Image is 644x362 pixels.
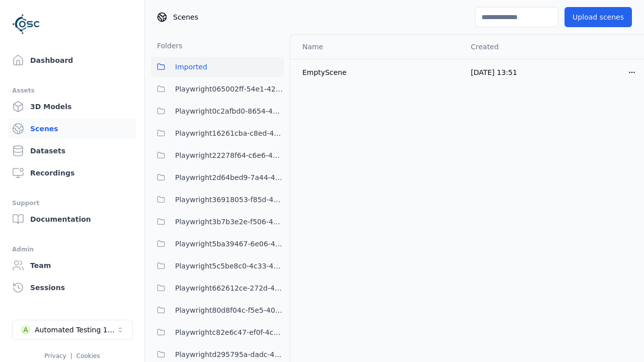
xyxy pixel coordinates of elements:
[302,67,455,77] div: EmptyScene
[151,322,284,342] button: Playwrightc82e6c47-ef0f-4cc9-946d-402e6ff7e889
[12,10,40,38] img: Logo
[175,304,284,316] span: Playwright80d8f04c-f5e5-40b6-a373-9065d49276cc
[151,57,284,77] button: Imported
[8,209,136,229] a: Documentation
[175,216,284,228] span: Playwright3b7b3e2e-f506-4d22-b7f0-8019c5df573c
[175,61,207,73] span: Imported
[151,145,284,165] button: Playwright22278f64-c6e6-4393-b65f-078aa5b8f3bc
[8,163,136,183] a: Recordings
[70,352,72,359] span: |
[175,171,284,184] span: Playwright2d64bed9-7a44-4127-b91f-bc8596c366cd
[175,105,284,117] span: Playwright0c2afbd0-8654-4abc-8acc-33051ae8061c
[175,282,284,294] span: Playwright662612ce-272d-45ac-9891-4efcd5e1e258
[8,50,136,70] a: Dashboard
[12,197,132,209] div: Support
[151,79,284,99] button: Playwright065002ff-54e1-4225-bb74-209e7a6f7fb9
[12,84,132,97] div: Assets
[12,320,133,340] button: Select a workspace
[173,12,198,22] span: Scenes
[175,149,284,161] span: Playwright22278f64-c6e6-4393-b65f-078aa5b8f3bc
[151,212,284,232] button: Playwright3b7b3e2e-f506-4d22-b7f0-8019c5df573c
[76,352,100,359] a: Cookies
[175,326,284,338] span: Playwrightc82e6c47-ef0f-4cc9-946d-402e6ff7e889
[151,167,284,188] button: Playwright2d64bed9-7a44-4127-b91f-bc8596c366cd
[151,234,284,254] button: Playwright5ba39467-6e06-4b64-a8e7-7dc97fad1888
[8,97,136,117] a: 3D Models
[12,243,132,255] div: Admin
[151,256,284,276] button: Playwright5c5be8c0-4c33-418b-8144-db7ee3168a87
[175,83,284,95] span: Playwright065002ff-54e1-4225-bb74-209e7a6f7fb9
[35,325,116,335] div: Automated Testing 1 - Playwright
[151,190,284,210] button: Playwright36918053-f85d-460f-a09b-cf1376549504
[8,119,136,139] a: Scenes
[471,68,517,76] span: [DATE] 13:51
[463,35,620,59] th: Created
[8,141,136,161] a: Datasets
[175,348,284,360] span: Playwrightd295795a-dadc-412b-aa6c-b0126c1e3ed0
[565,7,632,27] button: Upload scenes
[175,260,284,272] span: Playwright5c5be8c0-4c33-418b-8144-db7ee3168a87
[151,101,284,121] button: Playwright0c2afbd0-8654-4abc-8acc-33051ae8061c
[8,255,136,276] a: Team
[151,123,284,143] button: Playwright16261cba-c8ed-4a90-96b6-5b21ebd654d5
[151,278,284,298] button: Playwright662612ce-272d-45ac-9891-4efcd5e1e258
[8,278,136,298] a: Sessions
[151,41,183,51] h3: Folders
[151,300,284,320] button: Playwright80d8f04c-f5e5-40b6-a373-9065d49276cc
[290,35,463,59] th: Name
[175,127,284,139] span: Playwright16261cba-c8ed-4a90-96b6-5b21ebd654d5
[44,352,66,359] a: Privacy
[175,238,284,250] span: Playwright5ba39467-6e06-4b64-a8e7-7dc97fad1888
[21,325,31,335] div: A
[175,194,284,206] span: Playwright36918053-f85d-460f-a09b-cf1376549504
